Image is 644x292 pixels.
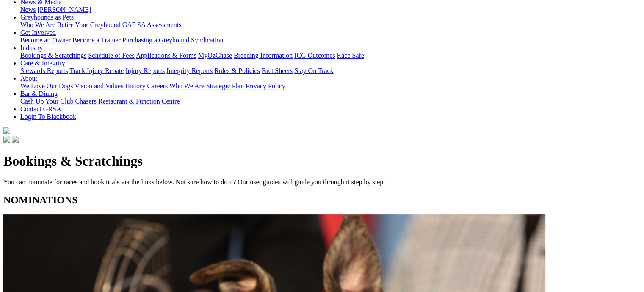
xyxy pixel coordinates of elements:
[69,67,124,74] a: Track Injury Rebate
[191,36,223,44] a: Syndication
[122,36,189,44] a: Purchasing a Greyhound
[20,90,58,97] a: Bar & Dining
[20,52,86,59] a: Bookings & Scratchings
[147,82,168,90] a: Careers
[3,178,641,186] p: You can nominate for races and book trials via the links below. Not sure how to do it? Our user g...
[20,82,641,90] div: About
[166,67,213,74] a: Integrity Reports
[20,52,641,59] div: Industry
[20,98,73,105] a: Cash Up Your Club
[20,75,37,82] a: About
[125,67,165,74] a: Injury Reports
[20,6,36,13] a: News
[20,21,55,28] a: Who We Are
[169,82,205,90] a: Who We Are
[20,113,76,120] a: Login To Blackbook
[57,21,121,28] a: Retire Your Greyhound
[72,36,121,44] a: Become a Trainer
[20,82,73,90] a: We Love Our Dogs
[337,52,364,59] a: Race Safe
[294,52,335,59] a: ICG Outcomes
[294,67,333,74] a: Stay On Track
[234,52,293,59] a: Breeding Information
[214,67,260,74] a: Rules & Policies
[75,98,180,105] a: Chasers Restaurant & Function Centre
[206,82,244,90] a: Strategic Plan
[20,36,71,44] a: Become an Owner
[3,153,641,169] h1: Bookings & Scratchings
[122,21,182,28] a: GAP SA Assessments
[20,14,74,21] a: Greyhounds as Pets
[20,105,61,112] a: Contact GRSA
[20,29,56,36] a: Get Involved
[262,67,293,74] a: Fact Sheets
[20,98,641,105] div: Bar & Dining
[20,44,43,51] a: Industry
[20,59,65,67] a: Care & Integrity
[20,67,641,75] div: Care & Integrity
[20,67,68,74] a: Stewards Reports
[37,6,91,13] a: [PERSON_NAME]
[3,194,641,206] h2: NOMINATIONS
[3,127,10,134] img: logo-grsa-white.png
[20,6,641,14] div: News & Media
[75,82,123,90] a: Vision and Values
[125,82,145,90] a: History
[20,21,641,29] div: Greyhounds as Pets
[88,52,134,59] a: Schedule of Fees
[198,52,232,59] a: MyOzChase
[246,82,285,90] a: Privacy Policy
[20,36,641,44] div: Get Involved
[136,52,196,59] a: Applications & Forms
[12,136,19,143] img: twitter.svg
[3,136,10,143] img: facebook.svg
